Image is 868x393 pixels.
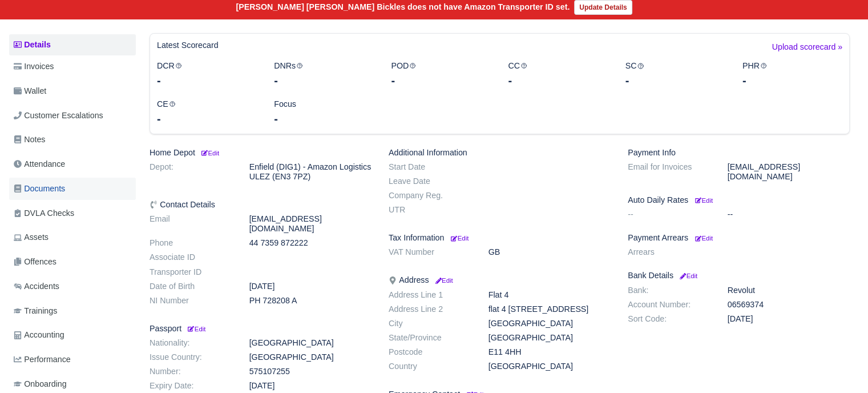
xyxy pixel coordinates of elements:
a: Trainings [9,300,136,322]
dt: Email for Invoices [619,162,719,182]
h6: Latest Scorecard [157,41,219,50]
small: Edit [200,150,219,157]
a: Documents [9,178,136,200]
small: Edit [695,197,713,204]
span: Documents [14,182,65,195]
dd: [GEOGRAPHIC_DATA] [480,362,619,371]
dt: State/Province [380,333,480,343]
small: Edit [695,235,713,242]
div: - [157,73,257,89]
dt: Number: [141,367,241,376]
dd: -- [719,210,858,219]
h6: Address [389,275,611,285]
dt: Issue Country: [141,352,241,362]
div: - [742,73,842,89]
dd: Revolut [719,286,858,295]
div: CE [148,98,265,127]
div: - [625,73,725,89]
a: Offences [9,251,136,273]
dt: Transporter ID [141,267,241,277]
dd: Enfield (DIG1) - Amazon Logistics ULEZ (EN3 7PZ) [241,162,380,182]
dt: Address Line 1 [380,290,480,300]
div: Focus [265,98,382,127]
dt: Arrears [619,247,719,257]
span: Onboarding [14,378,67,391]
dd: GB [480,247,619,257]
span: Attendance [14,158,65,171]
div: - [274,111,374,127]
dd: [GEOGRAPHIC_DATA] [241,352,380,362]
span: Invoices [14,60,54,73]
dt: City [380,319,480,328]
small: Edit [451,235,469,242]
a: Edit [693,195,713,204]
dd: [GEOGRAPHIC_DATA] [480,333,619,343]
dt: Postcode [380,347,480,357]
dt: Email [141,214,241,234]
div: - [274,73,374,89]
dd: 06569374 [719,300,858,310]
small: Edit [678,272,697,279]
a: Edit [200,148,219,157]
div: Chat Widget [811,338,868,393]
dd: flat 4 [STREET_ADDRESS] [480,304,619,314]
dt: Nationality: [141,338,241,348]
dt: Bank: [619,286,719,295]
dd: E11 4HH [480,347,619,357]
a: Details [9,34,136,55]
h6: Additional Information [389,148,611,158]
small: Edit [433,277,453,284]
h6: Tax Information [389,233,611,243]
dd: PH 728208 A [241,296,380,306]
dt: -- [619,210,719,219]
dt: Account Number: [619,300,719,310]
dt: Company Reg. [380,191,480,200]
dt: Expiry Date: [141,381,241,391]
a: Edit [186,324,205,333]
dt: Country [380,362,480,371]
dt: Depot: [141,162,241,182]
dd: [DATE] [719,314,858,324]
dd: 575107255 [241,367,380,376]
a: Assets [9,226,136,248]
dd: [DATE] [241,381,380,391]
span: Assets [14,231,49,244]
a: Wallet [9,80,136,102]
dt: Associate ID [141,252,241,262]
dd: [GEOGRAPHIC_DATA] [480,319,619,328]
span: Notes [14,133,45,146]
span: Accidents [14,280,59,293]
div: - [391,73,491,89]
dt: Leave Date [380,177,480,186]
a: Attendance [9,153,136,175]
h6: Auto Daily Rates [628,195,850,205]
div: SC [617,59,734,89]
dd: [GEOGRAPHIC_DATA] [241,338,380,348]
dd: [EMAIL_ADDRESS][DOMAIN_NAME] [719,162,858,182]
a: Edit [678,271,697,280]
span: Customer Escalations [14,109,103,122]
dd: 44 7359 872222 [241,238,380,248]
a: Accidents [9,275,136,298]
dt: Date of Birth [141,282,241,291]
span: Offences [14,255,56,268]
a: Edit [693,233,713,242]
h6: Bank Details [628,271,850,280]
a: Upload scorecard » [772,41,842,59]
span: Performance [14,353,71,366]
a: Accounting [9,324,136,346]
span: Accounting [14,328,64,342]
dd: [EMAIL_ADDRESS][DOMAIN_NAME] [241,214,380,234]
h6: Payment Info [628,148,850,158]
div: - [157,111,257,127]
a: Edit [449,233,469,242]
h6: Contact Details [150,200,372,210]
a: DVLA Checks [9,202,136,224]
div: DNRs [265,59,382,89]
div: POD [382,59,499,89]
small: Edit [186,326,205,332]
a: Edit [433,275,453,284]
span: Trainings [14,304,57,318]
a: Performance [9,348,136,371]
h6: Home Depot [150,148,372,158]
